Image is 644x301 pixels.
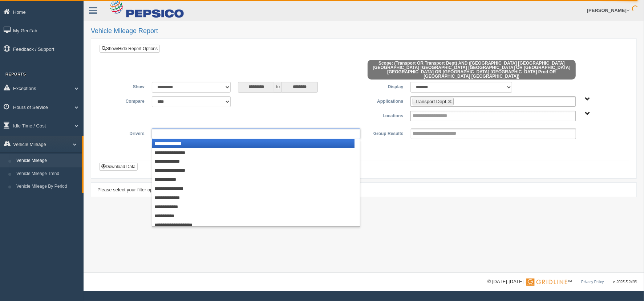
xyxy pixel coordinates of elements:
[99,163,138,171] button: Download Data
[105,82,148,90] label: Show
[13,154,82,167] a: Vehicle Mileage
[368,60,576,80] span: Scope: (Transport OR Transport Dept) AND ([GEOGRAPHIC_DATA] [GEOGRAPHIC_DATA] [GEOGRAPHIC_DATA] [...
[364,82,407,90] label: Display
[364,129,407,137] label: Group Results
[487,278,637,286] div: © [DATE]-[DATE] - ™
[13,167,82,180] a: Vehicle Mileage Trend
[100,45,160,53] a: Show/Hide Report Options
[97,187,269,192] span: Please select your filter options above and click "Apply Filters" to view your report.
[581,280,604,284] a: Privacy Policy
[364,96,407,105] label: Applications
[526,278,567,286] img: Gridline
[105,129,148,137] label: Drivers
[415,99,446,104] span: Transport Dept
[364,111,407,119] label: Locations
[91,28,637,35] h2: Vehicle Mileage Report
[274,82,282,93] span: to
[613,280,637,284] span: v. 2025.5.2403
[13,180,82,193] a: Vehicle Mileage By Period
[105,96,148,105] label: Compare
